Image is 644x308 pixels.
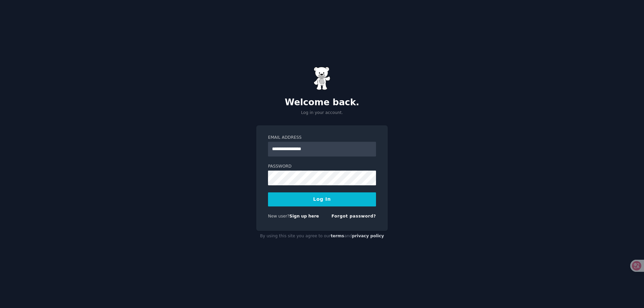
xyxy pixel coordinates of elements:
span: New user? [268,214,289,219]
a: terms [331,234,344,238]
a: privacy policy [352,234,384,238]
img: Gummy Bear [314,67,330,90]
a: Sign up here [289,214,319,219]
div: By using this site you agree to our and [256,231,388,242]
button: Log In [268,192,376,206]
label: Password [268,164,376,170]
p: Log in your account. [256,110,388,116]
label: Email Address [268,135,376,141]
h2: Welcome back. [256,97,388,108]
a: Forgot password? [331,214,376,219]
